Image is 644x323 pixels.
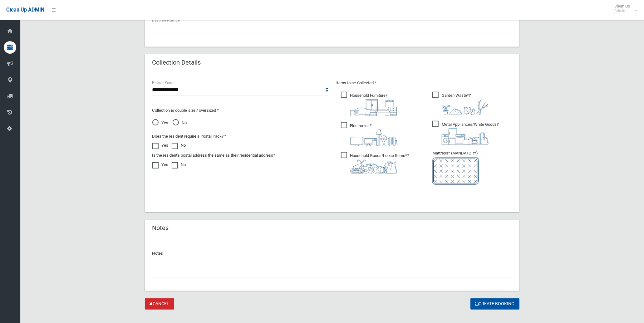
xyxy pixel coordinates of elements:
[350,93,397,116] i: ?
[350,153,409,174] i: ?
[350,159,397,174] img: b13cc3517677393f34c0a387616ef184.png
[6,7,44,13] span: Clean Up ADMIN
[145,298,174,310] a: Cancel
[442,122,499,145] i: ?
[432,92,489,115] span: Garden Waste*
[350,130,397,146] img: 394712a680b73dbc3d2a6a3a7ffe5a07.png
[470,298,519,310] button: Create Booking
[350,99,397,116] img: aa9efdbe659d29b613fca23ba79d85cb.png
[152,142,169,149] label: Yes
[172,142,186,149] label: No
[145,56,209,69] header: Collection Details
[432,121,499,145] span: Metal Appliances/White Goods
[145,222,176,234] header: Notes
[341,92,397,116] span: Household Furniture
[432,151,512,185] span: Mattress* (MANDATORY)
[152,133,227,140] label: Does the resident require a Postal Pack? *
[611,4,636,13] span: Clean Up
[152,152,275,159] label: Is the resident's postal address the same as their residential address?
[442,128,489,145] img: 36c1b0289cb1767239cdd3de9e694f19.png
[336,79,512,87] p: Items to be Collected *
[152,161,169,169] label: Yes
[432,157,479,185] img: e7408bece873d2c1783593a074e5cb2f.png
[614,8,630,13] small: Admin
[172,161,186,169] label: No
[341,152,409,174] span: Household Goods/Loose Items*
[341,122,397,146] span: Electronics
[152,119,169,127] span: Yes
[152,107,328,114] p: Collection is double size / oversized *
[442,99,489,115] img: 4fd8a5c772b2c999c83690221e5242e0.png
[350,123,397,146] i: ?
[173,119,187,127] span: No
[442,93,489,115] i: ?
[152,250,512,257] p: Notes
